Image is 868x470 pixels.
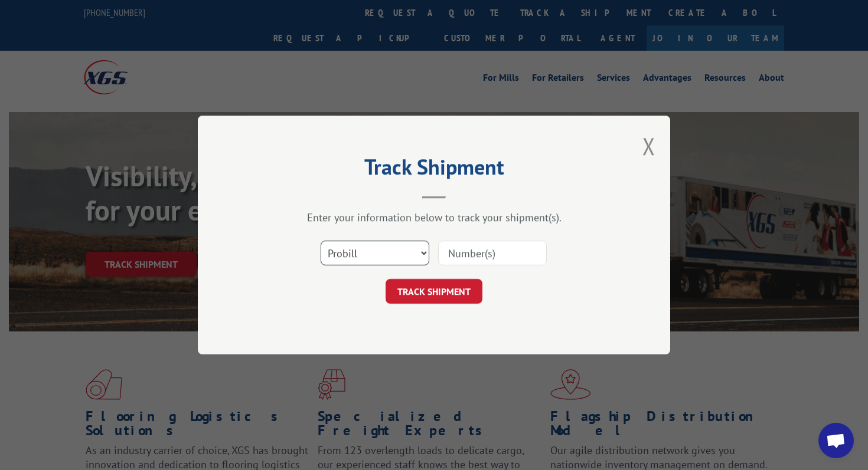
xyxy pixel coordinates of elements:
h2: Track Shipment [257,159,611,181]
button: TRACK SHIPMENT [386,279,482,304]
button: Close modal [642,130,655,162]
input: Number(s) [438,241,547,265]
a: Open chat [818,423,854,458]
div: Enter your information below to track your shipment(s). [257,211,611,224]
